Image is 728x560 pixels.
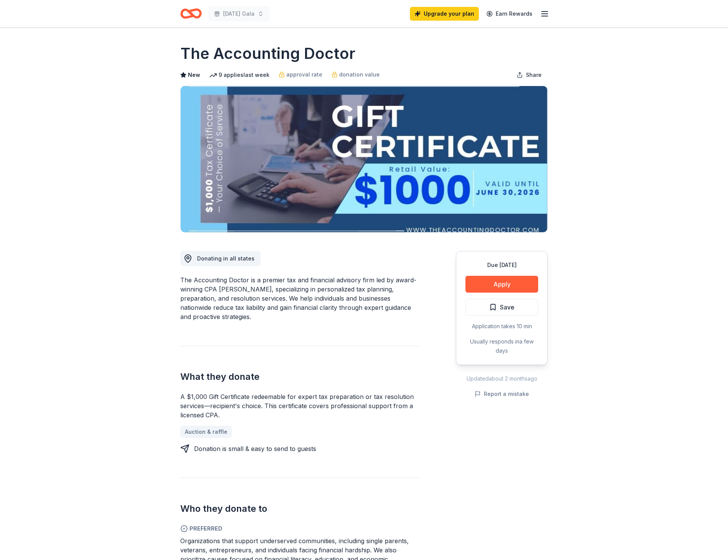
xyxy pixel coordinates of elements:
[180,371,419,383] h2: What they donate
[208,6,270,21] button: [DATE] Gala
[180,5,202,23] a: Home
[180,43,355,64] h1: The Accounting Doctor
[194,444,316,453] div: Donation is small & easy to send to guests
[180,524,419,533] span: Preferred
[339,70,380,79] span: donation value
[410,7,479,21] a: Upgrade your plan
[197,255,255,262] span: Donating in all states
[482,7,537,21] a: Earn Rewards
[500,302,514,312] span: Save
[465,322,538,331] div: Application takes 10 min
[465,260,538,270] div: Due [DATE]
[180,392,419,420] div: A $1,000 Gift Certificate redeemable for expert tax preparation or tax resolution services—recipi...
[456,374,548,383] div: Updated about 2 months ago
[180,275,419,321] div: The Accounting Doctor is a premier tax and financial advisory firm led by award-winning CPA [PERS...
[209,70,269,80] div: 9 applies last week
[465,337,538,355] div: Usually responds in a few days
[286,70,322,79] span: approval rate
[465,276,538,293] button: Apply
[279,70,322,79] a: approval rate
[465,299,538,316] button: Save
[223,9,255,18] span: [DATE] Gala
[180,426,232,438] a: Auction & raffle
[511,67,548,83] button: Share
[188,70,200,80] span: New
[526,70,542,80] span: Share
[331,70,380,79] a: donation value
[475,389,529,399] button: Report a mistake
[181,86,547,232] img: Image for The Accounting Doctor
[180,503,419,515] h2: Who they donate to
